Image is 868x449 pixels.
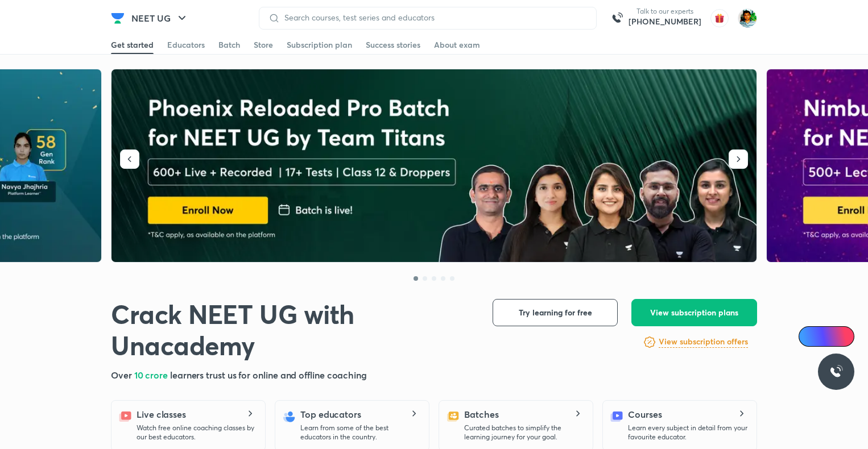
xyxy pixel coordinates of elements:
[218,36,240,54] a: Batch
[111,299,474,361] h1: Crack NEET UG with Unacademy
[134,369,170,381] span: 10 crore
[111,11,125,25] img: Company Logo
[805,332,815,341] img: Icon
[631,299,757,326] button: View subscription plans
[817,332,848,341] span: Ai Doubts
[606,7,629,30] img: call-us
[799,326,854,347] a: Ai Doubts
[629,7,701,16] p: Talk to our experts
[629,16,701,27] a: [PHONE_NUMBER]
[287,39,352,51] div: Subscription plan
[628,408,662,421] h5: Courses
[254,39,273,51] div: Store
[650,307,738,318] span: View subscription plans
[464,408,498,421] h5: Batches
[300,408,361,421] h5: Top educators
[111,39,154,51] div: Get started
[366,36,420,54] a: Success stories
[111,36,154,54] a: Get started
[300,423,420,442] p: Learn from some of the best educators in the country.
[287,36,352,54] a: Subscription plan
[628,423,747,442] p: Learn every subject in detail from your favourite educator.
[464,423,584,442] p: Curated batches to simplify the learning journey for your goal.
[710,9,729,27] img: avatar
[829,365,843,379] img: ttu
[167,39,205,51] div: Educators
[167,36,205,54] a: Educators
[659,335,748,349] a: View subscription offers
[366,39,420,51] div: Success stories
[738,9,757,28] img: Mehul Ghosh
[254,36,273,54] a: Store
[218,39,240,51] div: Batch
[280,13,587,22] input: Search courses, test series and educators
[434,36,480,54] a: About exam
[125,7,196,30] button: NEET UG
[170,369,367,381] span: learners trust us for online and offline coaching
[434,39,480,51] div: About exam
[519,307,592,318] span: Try learning for free
[493,299,618,326] button: Try learning for free
[137,408,186,421] h5: Live classes
[111,369,134,381] span: Over
[137,423,256,442] p: Watch free online coaching classes by our best educators.
[659,336,748,348] h6: View subscription offers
